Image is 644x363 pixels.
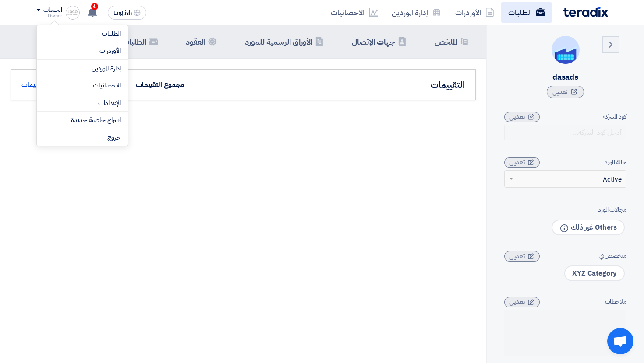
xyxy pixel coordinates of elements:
[509,297,525,307] span: تعديل
[431,79,465,91] h4: التقييمات
[245,37,312,47] h5: الأوراق الرسمية للمورد
[603,175,622,185] span: Active
[44,46,121,56] a: الأوردرات
[352,37,395,47] h5: جهات الإتصال
[136,80,184,90] div: مجموع التقييمات
[563,7,608,17] img: Teradix logo
[564,265,625,281] span: XYZ Category
[552,73,578,81] div: dasads
[66,6,80,20] img: logoPlaceholder_1757598233272.jpg
[509,251,525,262] span: تعديل
[44,63,121,73] a: إدارة الموردين
[44,29,121,39] a: الطلبات
[504,157,626,167] div: حالة المورد
[186,37,205,47] h5: العقود
[504,112,626,121] div: كود الشركة
[36,14,62,18] div: Owner
[44,98,121,108] a: الإعدادات
[448,2,501,23] a: الأوردرات
[44,115,121,125] a: اقتراح خاصية جديدة
[21,80,63,90] div: لا يوجد تقييمات
[37,129,128,146] li: خروج
[501,2,552,23] a: الطلبات
[43,7,62,14] div: الحساب
[504,297,626,306] div: ملاحظات
[607,328,633,354] div: Open chat
[552,87,567,97] span: تعديل
[509,112,525,122] span: تعديل
[113,10,132,16] span: English
[509,157,525,168] span: تعديل
[108,6,146,20] button: English
[504,125,626,140] input: أدخل كود الشركه...
[44,80,121,91] a: الاحصائيات
[552,220,625,236] span: Others غير ذلك
[324,2,385,23] a: الاحصائيات
[435,37,457,47] h5: الملخص
[504,205,626,214] div: مجالات المورد
[504,251,626,260] div: متخصص في
[91,3,98,10] span: 4
[122,37,146,47] h5: الطلبات
[385,2,448,23] a: إدارة الموردين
